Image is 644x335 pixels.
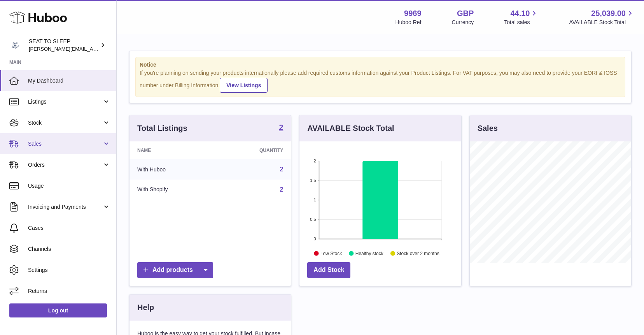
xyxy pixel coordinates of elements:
span: Listings [28,98,102,106]
img: amy@seattosleep.co.uk [9,39,21,51]
a: Log out [9,303,107,317]
div: If you're planning on sending your products internationally please add required customs informati... [140,69,621,93]
span: Invoicing and Payments [28,203,102,211]
a: 2 [279,123,283,133]
text: 0 [314,236,316,241]
th: Quantity [217,141,291,159]
text: Healthy stock [355,250,384,256]
strong: 9969 [404,8,422,19]
td: With Shopify [129,180,217,200]
td: With Huboo [129,159,217,180]
div: Currency [452,19,474,26]
a: 2 [280,166,283,173]
a: 44.10 Total sales [504,8,539,26]
text: Stock over 2 months [397,250,439,256]
h3: AVAILABLE Stock Total [307,123,394,134]
div: SEAT TO SLEEP [29,38,99,53]
h3: Total Listings [137,123,187,134]
span: 44.10 [510,8,530,19]
span: Orders [28,161,102,169]
span: Total sales [504,19,539,26]
h3: Help [137,302,154,313]
span: AVAILABLE Stock Total [569,19,635,26]
strong: 2 [279,123,283,131]
span: Channels [28,245,110,253]
span: 25,039.00 [591,8,626,19]
span: Cases [28,224,110,232]
span: Sales [28,140,102,148]
text: Low Stock [320,250,342,256]
strong: GBP [457,8,474,19]
a: View Listings [220,78,268,93]
span: Usage [28,182,110,190]
div: Huboo Ref [395,19,422,26]
a: Add Stock [307,262,350,278]
text: 2 [314,159,316,163]
text: 0.5 [310,217,316,222]
text: 1.5 [310,178,316,183]
span: Returns [28,287,110,295]
h3: Sales [478,123,498,134]
text: 1 [314,197,316,202]
span: Settings [28,266,110,274]
a: 2 [280,186,283,193]
strong: Notice [140,61,621,69]
span: My Dashboard [28,77,110,85]
th: Name [129,141,217,159]
a: Add products [137,262,213,278]
span: [PERSON_NAME][EMAIL_ADDRESS][DOMAIN_NAME] [29,46,156,52]
a: 25,039.00 AVAILABLE Stock Total [569,8,635,26]
span: Stock [28,119,102,127]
